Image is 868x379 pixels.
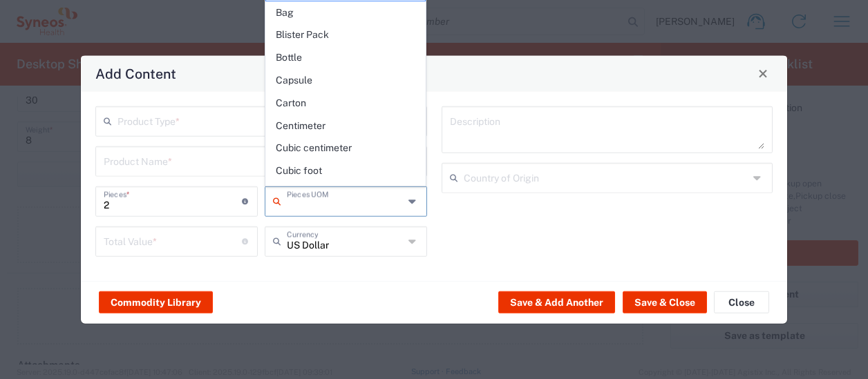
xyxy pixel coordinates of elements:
button: Save & Close [623,291,707,313]
span: Cubic meter [266,183,426,204]
span: Cubic foot [266,160,426,182]
span: Capsule [266,70,426,91]
button: Commodity Library [99,291,213,313]
span: Cubic centimeter [266,137,426,159]
button: Save & Add Another [498,291,615,313]
button: Close [714,291,769,313]
span: Centimeter [266,115,426,137]
h4: Add Content [95,64,176,84]
span: Bag [266,2,426,23]
span: Blister Pack [266,24,426,46]
span: Carton [266,93,426,114]
span: Bottle [266,47,426,68]
button: Close [753,64,773,83]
